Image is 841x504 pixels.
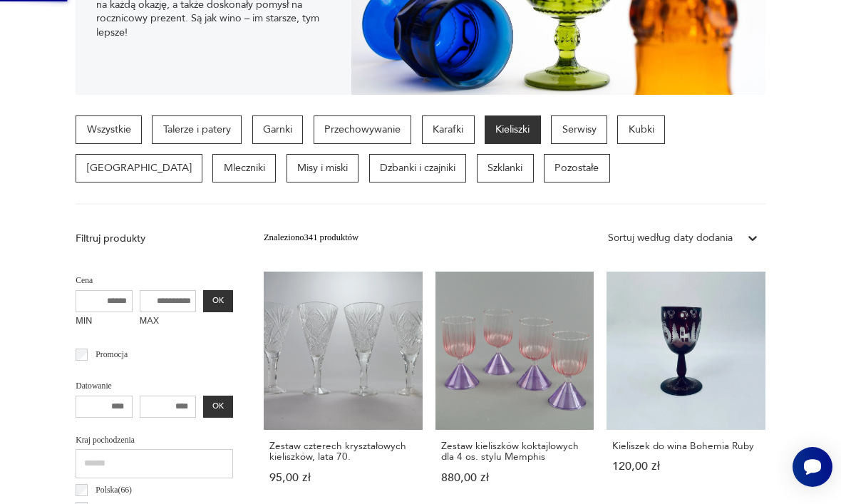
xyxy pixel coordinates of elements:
[96,483,132,498] p: Polska ( 66 )
[96,348,128,362] p: Promocja
[793,447,832,487] iframe: Smartsupp widget button
[76,433,233,448] p: Kraj pochodzenia
[203,396,232,418] button: OK
[441,473,588,483] p: 880,00 zł
[477,154,534,182] a: Szklanki
[140,312,197,332] label: MAX
[422,115,475,144] a: Karafki
[76,232,233,246] p: Filtruj produkty
[287,154,359,182] a: Misy i miski
[76,115,142,144] a: Wszystkie
[608,231,733,245] div: Sortuj według daty dodania
[203,290,232,313] button: OK
[544,154,610,182] a: Pozostałe
[314,115,412,144] a: Przechowywanie
[441,441,588,463] h3: Zestaw kieliszków koktajlowych dla 4 os. stylu Memphis
[152,115,242,144] a: Talerze i patery
[76,274,233,288] p: Cena
[485,115,541,144] a: Kieliszki
[269,473,416,483] p: 95,00 zł
[264,231,358,245] div: Znaleziono 341 produktów
[76,379,233,394] p: Datowanie
[612,441,759,451] h3: Kieliszek do wina Bohemia Ruby
[612,461,759,472] p: 120,00 zł
[76,312,133,332] label: MIN
[212,154,276,182] a: Mleczniki
[252,115,304,144] a: Garnki
[551,115,607,144] a: Serwisy
[617,115,665,144] a: Kubki
[269,441,416,463] h3: Zestaw czterech kryształowych kieliszków, lata 70.
[369,154,467,182] a: Dzbanki i czajniki
[76,154,202,182] a: [GEOGRAPHIC_DATA]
